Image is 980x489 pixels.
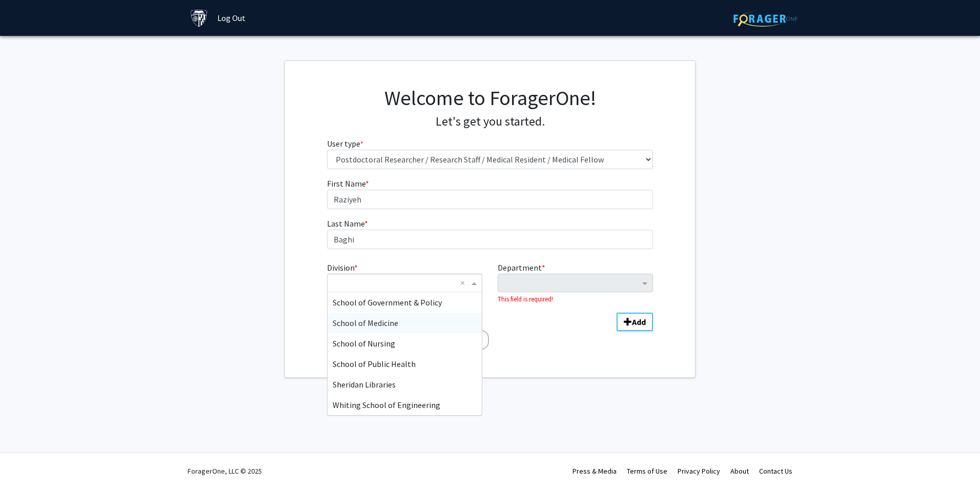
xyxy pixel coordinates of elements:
img: ForagerOne Logo [733,11,798,27]
span: Whiting School of Engineering [333,400,440,410]
a: About [730,466,749,476]
div: ForagerOne, LLC © 2025 [188,453,262,489]
span: Sheridan Libraries [333,379,396,390]
h4: Let's get you started. [327,114,654,129]
button: Add Division/Department [617,313,653,331]
ng-select: Department [498,274,653,292]
a: Terms of Use [627,466,667,476]
iframe: Chat [8,443,44,481]
a: Press & Media [573,466,617,476]
div: Division [319,261,490,304]
ng-dropdown-panel: Options list [327,292,482,416]
h1: Welcome to ForagerOne! [327,86,654,110]
span: School of Medicine [333,318,398,328]
div: Department [490,261,661,304]
img: Johns Hopkins University Logo [190,9,208,27]
span: School of Nursing [333,338,395,349]
span: Last Name [327,218,364,229]
span: Clear all [460,277,469,289]
span: School of Public Health [333,359,416,369]
label: User type [327,137,363,150]
b: Add [632,317,646,327]
span: First Name [327,178,365,189]
a: Privacy Policy [678,466,720,476]
small: This field is required! [498,295,553,303]
span: School of Government & Policy [333,297,442,308]
ng-select: Division [327,274,482,292]
a: Contact Us [759,466,792,476]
